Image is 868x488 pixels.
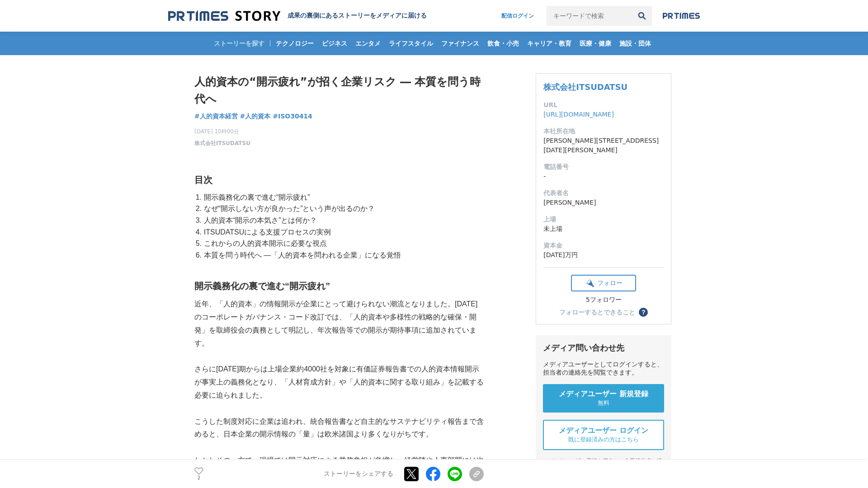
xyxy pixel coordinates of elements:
[385,39,437,47] span: ライフスタイル
[559,426,648,436] span: メディアユーザー ログイン
[543,215,664,224] dt: 上場
[543,420,664,450] a: メディアユーザー ログイン 既に登録済みの方はこちら
[576,32,615,55] a: 医療・健康
[568,436,639,444] span: 既に登録済みの方はこちら
[559,389,648,399] span: メディアユーザー 新規登録
[543,127,664,136] dt: 本社所在地
[543,188,664,198] dt: 代表者名
[202,192,484,203] li: 開示義務化の裏で進む“開示疲れ”
[194,73,484,108] h1: 人的資本の“開示疲れ”が招く企業リスク ― 本質を問う時代へ
[663,12,700,19] img: prtimes
[484,32,523,55] a: 飲食・小売
[194,454,484,480] p: しかしその一方で、現場では開示対応による業務負担が急増し、経営陣や人事部門には次第に が広がっています。
[318,32,351,55] a: ビジネス
[616,32,655,55] a: 施設・団体
[202,203,484,215] li: なぜ“開示しない方が良かった”という声が出るのか？
[543,82,627,92] a: 株式会社ITSUDATSU
[273,112,312,121] a: #ISO30414
[438,32,483,55] a: ファイナンス
[438,39,483,47] span: ファイナンス
[352,39,384,47] span: エンタメ
[272,32,317,55] a: テクノロジー
[194,127,250,136] span: [DATE] 10時00分
[194,112,238,120] span: #人的資本経営
[616,39,655,47] span: 施設・団体
[202,238,484,249] li: これからの人的資本開示に必要な視点
[543,198,664,207] dd: [PERSON_NAME]
[194,112,238,121] a: #人的資本経営
[598,399,609,407] span: 無料
[543,172,664,181] dd: -
[273,112,312,120] span: #ISO30414
[194,298,484,350] p: 近年、「人的資本」の情報開示が企業にとって避けられない潮流となりました。[DATE]のコーポレートガバナンス・コード改訂では、「人的資本や多様性の戦略的な確保・開発」を取締役会の責務として明記し...
[571,296,636,304] div: 5フォロワー
[543,241,664,250] dt: 資本金
[524,32,575,55] a: キャリア・教育
[194,281,330,291] strong: 開示義務化の裏で進む“開示疲れ”
[385,32,437,55] a: ライフスタイル
[543,384,664,413] a: メディアユーザー 新規登録 無料
[194,415,484,441] p: こうした制度対応に企業は追われ、統合報告書など自主的なサステナビリティ報告まで含めると、日本企業の開示情報の「量」は欧米諸国より多くなりがちです。
[318,39,351,47] span: ビジネス
[543,136,664,155] dd: [PERSON_NAME][STREET_ADDRESS][DATE][PERSON_NAME]
[324,470,393,478] p: ストーリーをシェアする
[524,39,575,47] span: キャリア・教育
[168,10,427,22] a: 成果の裏側にあるストーリーをメディアに届ける 成果の裏側にあるストーリーをメディアに届ける
[492,6,543,26] a: 配信ログイン
[202,249,484,261] li: 本質を問う時代へ ―「人的資本を問われる企業」になる覚悟
[543,100,664,110] dt: URL
[632,6,652,26] button: 検索
[571,275,636,291] button: フォロー
[543,224,664,234] dd: 未上場
[194,363,484,402] p: さらに[DATE]期からは上場企業約4000社を対象に有価証券報告書での人的資本情報開示が事実上の義務化となり、「人材育成方針」や「人的資本に関する取り組み」を記載する必要に迫られました。
[202,226,484,238] li: ITSUDATSUによる支援プロセスの実例
[640,309,646,315] span: ？
[240,112,271,120] span: #人的資本
[543,250,664,260] dd: [DATE]万円
[547,6,632,26] input: キーワードで検索
[484,39,523,47] span: 飲食・小売
[272,39,317,47] span: テクノロジー
[288,12,427,20] h2: 成果の裏側にあるストーリーをメディアに届ける
[240,112,271,121] a: #人的資本
[202,215,484,226] li: 人的資本“開示の本気さ”とは何か？
[639,308,648,317] button: ？
[352,32,384,55] a: エンタメ
[194,175,212,185] strong: 目次
[168,10,280,22] img: 成果の裏側にあるストーリーをメディアに届ける
[543,343,664,353] div: メディア問い合わせ先
[543,162,664,172] dt: 電話番号
[576,39,615,47] span: 医療・健康
[194,476,203,480] p: 2
[543,111,614,118] a: [URL][DOMAIN_NAME]
[543,361,664,377] div: メディアユーザーとしてログインすると、担当者の連絡先を閲覧できます。
[559,309,635,315] div: フォローするとできること
[194,139,250,147] a: 株式会社ITSUDATSU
